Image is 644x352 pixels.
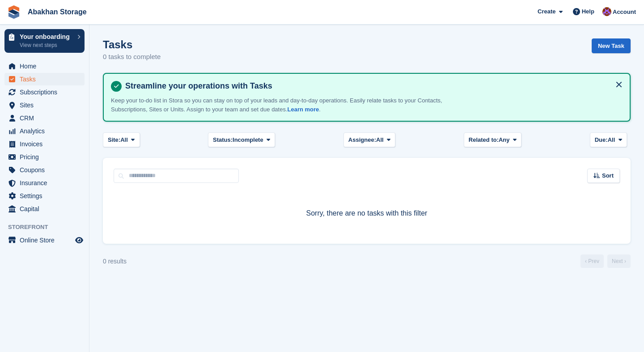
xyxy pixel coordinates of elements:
a: Abakhan Storage [24,4,90,19]
span: Home [20,60,73,72]
span: CRM [20,112,73,124]
span: Online Store [20,234,73,246]
a: menu [4,164,85,176]
div: 0 results [103,257,127,266]
span: Capital [20,203,73,215]
span: All [376,136,384,144]
a: menu [4,190,85,202]
button: Site: All [103,132,140,147]
button: Due: All [590,132,627,147]
p: 0 tasks to complete [103,52,161,62]
p: Sorry, there are no tasks with this filter [114,208,620,219]
span: Incomplete [233,136,263,144]
span: Create [538,7,555,16]
span: Tasks [20,73,73,85]
img: William Abakhan [602,7,611,16]
span: Assignee: [348,136,376,144]
a: menu [4,138,85,150]
a: menu [4,99,85,111]
span: All [120,136,128,144]
span: Sort [602,171,614,180]
a: New Task [592,38,631,53]
h4: Streamline your operations with Tasks [122,81,623,91]
span: Settings [20,190,73,202]
a: menu [4,177,85,189]
a: Learn more [288,106,319,113]
span: Sites [20,99,73,111]
span: All [608,136,615,144]
button: Related to: Any [464,132,521,147]
span: Due: [595,136,608,144]
p: Keep your to-do list in Stora so you can stay on top of your leads and day-to-day operations. Eas... [111,96,446,114]
span: Analytics [20,125,73,137]
a: menu [4,73,85,85]
span: Any [499,136,510,144]
a: Next [607,254,631,268]
a: menu [4,151,85,163]
span: Coupons [20,164,73,176]
a: Previous [580,254,604,268]
a: menu [4,125,85,137]
span: Site: [108,136,120,144]
span: Related to: [469,136,499,144]
a: menu [4,203,85,215]
a: Your onboarding View next steps [4,29,85,53]
a: menu [4,60,85,72]
nav: Page [579,254,632,268]
p: View next steps [20,41,73,49]
span: Help [582,7,594,16]
span: Storefront [8,223,89,232]
button: Status: Incomplete [208,132,275,147]
span: Pricing [20,151,73,163]
button: Assignee: All [343,132,396,147]
a: menu [4,112,85,124]
span: Subscriptions [20,86,73,98]
h1: Tasks [103,38,161,51]
span: Status: [213,136,233,144]
p: Your onboarding [20,34,73,40]
img: stora-icon-8386f47178a22dfd0bd8f6a31ec36ba5ce8667c1dd55bd0f319d3a0aa187defe.svg [7,5,21,19]
span: Account [613,8,636,17]
span: Invoices [20,138,73,150]
a: menu [4,86,85,98]
span: Insurance [20,177,73,189]
a: menu [4,234,85,246]
a: Preview store [74,235,85,246]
